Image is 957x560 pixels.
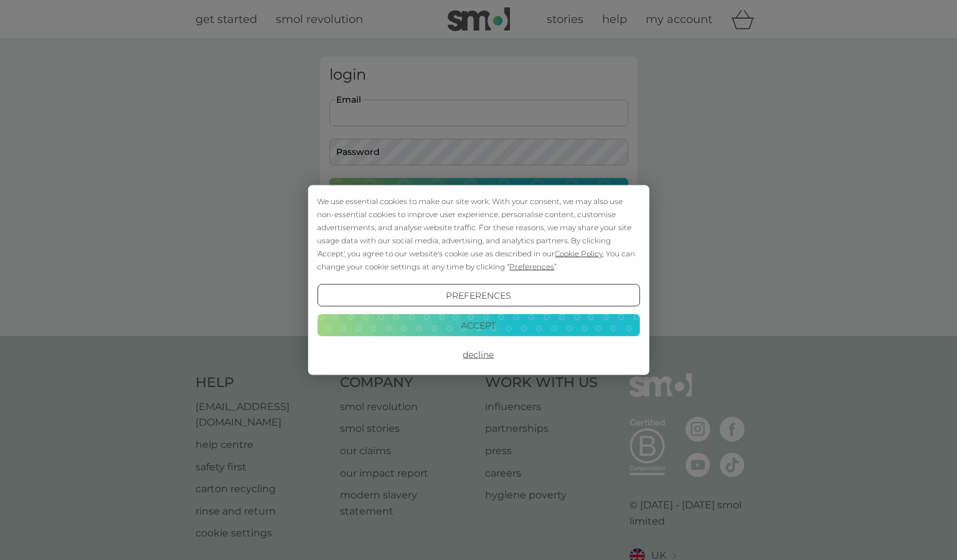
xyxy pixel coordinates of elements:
[308,185,649,375] div: Cookie Consent Prompt
[317,195,639,273] div: We use essential cookies to make our site work. With your consent, we may also use non-essential ...
[317,343,639,366] button: Decline
[317,314,639,336] button: Accept
[509,262,554,271] span: Preferences
[317,284,639,307] button: Preferences
[555,249,603,258] span: Cookie Policy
